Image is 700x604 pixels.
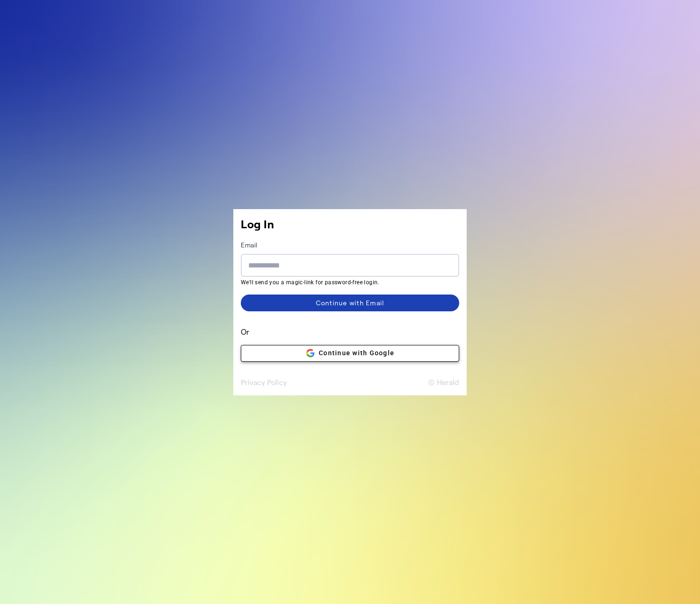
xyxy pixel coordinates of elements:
[316,298,385,308] div: Continue with Email
[306,348,394,358] span: Continue with Google
[241,326,459,337] span: Or
[241,217,459,232] h1: Log In
[241,277,454,287] mat-hint: We'll send you a magic-link for password-free login.
[241,295,459,311] button: Continue with Email
[241,377,287,388] button: Privacy Policy
[241,241,258,249] label: Email
[428,377,459,388] button: © Herald
[241,345,459,362] button: Google logoContinue with Google
[306,348,315,358] img: Google logo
